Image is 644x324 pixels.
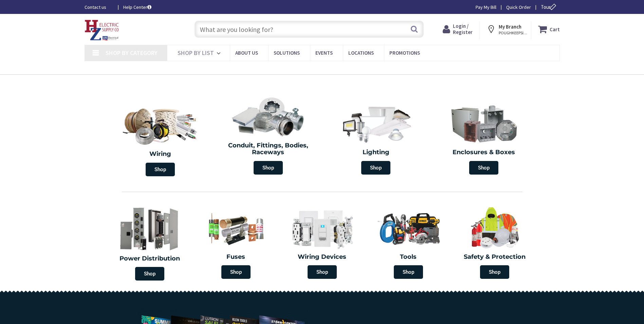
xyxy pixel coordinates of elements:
[146,163,175,176] span: Shop
[538,23,560,35] a: Cart
[394,265,423,279] span: Shop
[281,202,364,282] a: Wiring Devices Shop
[361,161,390,175] span: Shop
[486,23,525,35] div: My Branch POUGHKEEPSIE, [GEOGRAPHIC_DATA]
[178,49,214,57] span: Shop By List
[348,50,374,56] span: Locations
[506,4,531,11] a: Quick Order
[107,202,193,284] a: Power Distribution Shop
[367,202,450,282] a: Tools Shop
[435,149,533,156] h2: Enclosures & Boxes
[370,254,446,260] h2: Tools
[195,202,277,282] a: Fuses Shop
[550,23,560,35] strong: Cart
[541,4,558,10] span: Tour
[216,93,320,178] a: Conduit, Fittings, Bodies, Raceways Shop
[254,161,283,175] span: Shop
[315,50,333,56] span: Events
[85,4,112,11] a: Contact us
[453,202,536,282] a: Safety & Protection Shop
[480,265,509,279] span: Shop
[274,50,300,56] span: Solutions
[457,254,533,260] h2: Safety & Protection
[135,267,164,281] span: Shop
[499,23,521,30] strong: My Branch
[123,4,151,11] a: Help Center
[469,161,498,175] span: Shop
[110,255,189,262] h2: Power Distribution
[198,254,274,260] h2: Fuses
[308,265,337,279] span: Shop
[324,100,428,178] a: Lighting Shop
[195,21,424,38] input: What are you looking for?
[284,254,360,260] h2: Wiring Devices
[85,20,119,41] img: HZ Electric Supply
[476,4,496,11] a: Pay My Bill
[110,151,211,158] h2: Wiring
[389,50,420,56] span: Promotions
[107,100,215,180] a: Wiring Shop
[221,265,251,279] span: Shop
[327,149,425,156] h2: Lighting
[499,30,528,36] span: POUGHKEEPSIE, [GEOGRAPHIC_DATA]
[235,50,258,56] span: About Us
[453,23,473,35] span: Login / Register
[106,49,158,57] span: Shop By Category
[431,100,536,178] a: Enclosures & Boxes Shop
[443,23,473,35] a: Login / Register
[219,142,317,156] h2: Conduit, Fittings, Bodies, Raceways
